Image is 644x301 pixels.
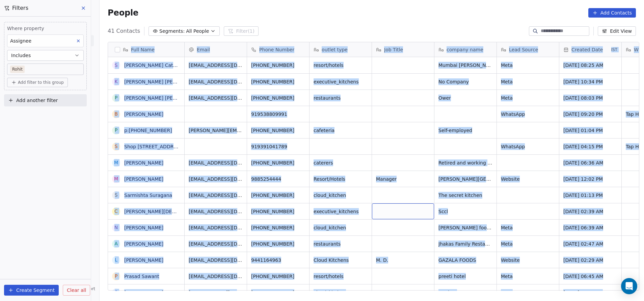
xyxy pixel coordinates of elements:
[571,46,603,53] span: Created Date
[563,208,617,215] span: [DATE] 02:39 AM
[124,111,163,117] a: [PERSON_NAME]
[124,144,380,149] a: Shop [STREET_ADDRESS], Beside [PERSON_NAME][GEOGRAPHIC_DATA], Bogulakunta, Hanuman Tekdi Abids
[438,257,492,264] span: GAZALA FOODS
[376,176,430,182] span: Manager
[251,111,305,118] span: 919538809991
[124,79,204,84] a: [PERSON_NAME] [PERSON_NAME]
[563,241,617,247] span: [DATE] 02:47 AM
[438,78,492,85] span: No Company
[563,159,617,166] span: [DATE] 06:36 AM
[588,8,636,18] button: Add Contacts
[438,192,492,199] span: The secret kitchen
[251,143,305,150] span: 919391041789
[314,273,368,280] span: resort/hotels
[501,241,555,247] span: Meta
[438,176,492,182] span: [PERSON_NAME][GEOGRAPHIC_DATA]
[189,241,243,247] span: [EMAIL_ADDRESS][DOMAIN_NAME]
[124,95,204,101] a: [PERSON_NAME] [PERSON_NAME]
[247,42,309,57] div: Phone Number
[114,159,118,166] div: M
[314,95,368,101] span: restaurants
[501,143,555,150] span: WhatsApp
[501,78,555,85] span: Meta
[114,208,118,215] div: C
[251,241,305,247] span: [PHONE_NUMBER]
[611,47,618,52] span: IST
[438,273,492,280] span: preeti hotel
[189,159,243,166] span: [EMAIL_ADDRESS][DOMAIN_NAME]
[115,94,117,101] div: P
[501,176,555,182] span: Website
[314,224,368,231] span: cloud_kitchen
[501,289,555,296] span: Meta
[114,175,118,182] div: M
[251,95,305,101] span: [PHONE_NUMBER]
[189,95,243,101] span: [EMAIL_ADDRESS][DOMAIN_NAME]
[115,256,117,264] div: L
[314,159,368,166] span: caterers
[124,241,163,247] a: [PERSON_NAME]
[189,127,243,134] span: [PERSON_NAME][EMAIL_ADDRESS][DOMAIN_NAME]
[621,278,637,294] div: Open Intercom Messenger
[251,192,305,199] span: [PHONE_NUMBER]
[189,273,243,280] span: [EMAIL_ADDRESS][DOMAIN_NAME]
[251,62,305,69] span: [PHONE_NUMBER]
[124,274,159,279] a: Prasad Sawant
[131,46,155,53] span: Full Name
[251,159,305,166] span: [PHONE_NUMBER]
[251,176,305,182] span: 9885254444
[447,46,483,53] span: company name
[114,240,118,247] div: A
[124,128,172,133] a: p:[PHONE_NUMBER]
[115,62,118,69] div: S
[114,110,118,118] div: B
[563,176,617,182] span: [DATE] 12:02 PM
[114,224,118,231] div: N
[314,78,368,85] span: executive_kitchens
[376,257,430,264] span: M. D.
[251,127,305,134] span: [PHONE_NUMBER]
[497,42,559,57] div: Lead Source
[563,273,617,280] span: [DATE] 06:45 AM
[314,208,368,215] span: executive_kitchens
[251,289,305,296] span: [PHONE_NUMBER]
[108,8,138,18] span: People
[438,159,492,166] span: Retired and working voluntarily
[372,42,434,57] div: Job Title
[197,46,210,53] span: Email
[124,290,163,295] a: [PERSON_NAME]
[563,192,617,199] span: [DATE] 01:13 PM
[124,160,163,166] a: [PERSON_NAME]
[185,42,247,57] div: Email
[251,273,305,280] span: [PHONE_NUMBER]
[189,62,243,69] span: [EMAIL_ADDRESS][DOMAIN_NAME]
[563,289,617,296] span: [DATE] 11:19 PM
[438,224,492,231] span: [PERSON_NAME] food 🥝
[114,78,117,85] div: K
[563,78,617,85] span: [DATE] 10:34 PM
[314,176,368,182] span: Resort/Hotels
[108,27,140,35] span: 41 Contacts
[438,241,492,247] span: Jhakas Family Restaurant
[501,257,555,264] span: Website
[438,208,492,215] span: Sccl
[115,127,117,134] div: p
[115,289,118,296] div: s
[124,225,163,230] a: [PERSON_NAME]
[189,192,243,199] span: [EMAIL_ADDRESS][DOMAIN_NAME]
[314,241,368,247] span: restaurants
[251,208,305,215] span: [PHONE_NUMBER]
[189,176,243,182] span: [EMAIL_ADDRESS][DOMAIN_NAME]
[310,42,372,57] div: outlet type
[251,78,305,85] span: [PHONE_NUMBER]
[159,28,185,35] span: Segments:
[115,273,117,280] div: P
[598,26,636,36] button: Edit View
[186,28,209,35] span: All People
[124,62,185,68] a: [PERSON_NAME] Caterers
[189,78,243,85] span: [EMAIL_ADDRESS][DOMAIN_NAME]
[108,57,185,291] div: grid
[563,257,617,264] span: [DATE] 02:29 AM
[563,62,617,69] span: [DATE] 08:25 AM
[224,26,259,36] button: Filter(1)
